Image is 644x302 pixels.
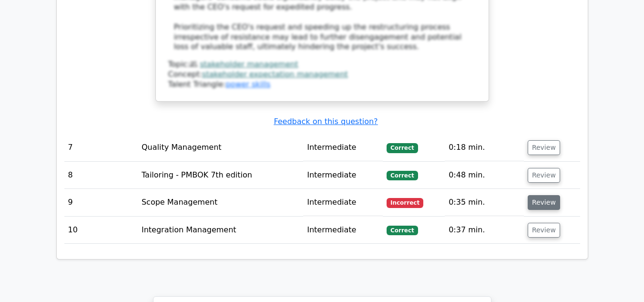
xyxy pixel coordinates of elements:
[64,217,138,244] td: 10
[138,217,303,244] td: Integration Management
[225,80,270,89] a: power skills
[528,195,560,210] button: Review
[138,189,303,216] td: Scope Management
[303,217,383,244] td: Intermediate
[445,162,524,189] td: 0:48 min.
[387,171,418,180] span: Correct
[168,60,476,89] div: Talent Triangle:
[138,134,303,161] td: Quality Management
[528,140,560,155] button: Review
[387,226,418,235] span: Correct
[445,134,524,161] td: 0:18 min.
[303,162,383,189] td: Intermediate
[445,217,524,244] td: 0:37 min.
[168,60,476,70] div: Topic:
[168,70,476,80] div: Concept:
[274,117,378,126] a: Feedback on this question?
[528,223,560,238] button: Review
[138,162,303,189] td: Tailoring - PMBOK 7th edition
[64,162,138,189] td: 8
[200,60,298,69] a: stakeholder management
[387,143,418,153] span: Correct
[202,70,348,79] a: stakeholder expectation management
[387,198,423,208] span: Incorrect
[64,134,138,161] td: 7
[64,189,138,216] td: 9
[303,189,383,216] td: Intermediate
[445,189,524,216] td: 0:35 min.
[303,134,383,161] td: Intermediate
[528,168,560,183] button: Review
